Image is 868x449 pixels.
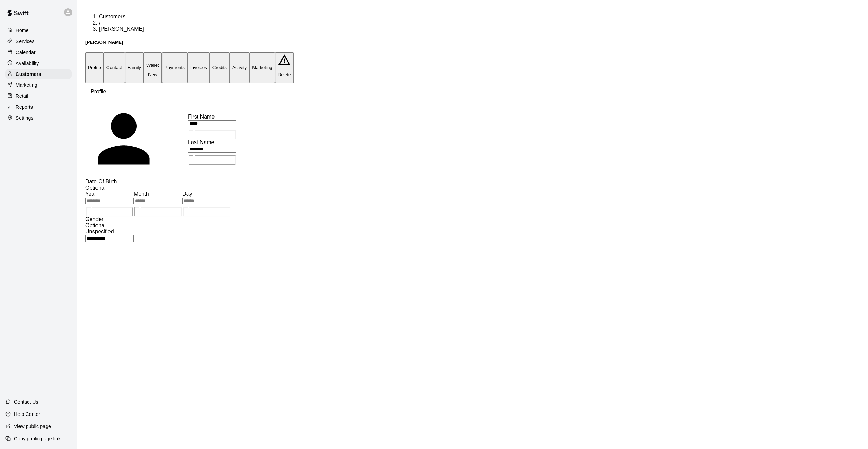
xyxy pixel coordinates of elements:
h5: [PERSON_NAME] [85,40,860,45]
p: Delete [278,72,291,77]
a: Home [5,25,72,36]
span: Optional [85,185,106,191]
span: Day [182,191,192,197]
a: Customers [99,14,125,19]
button: Payments [162,52,187,83]
span: Optional [85,222,106,228]
p: Marketing [16,82,37,89]
a: Settings [5,113,72,123]
a: Customers [5,69,72,79]
span: Gender [85,216,103,222]
p: Calendar [16,49,36,56]
p: Services [16,38,35,45]
span: Last Name [188,139,214,145]
button: Invoices [187,52,210,83]
button: Activity [230,52,249,83]
p: View public page [14,423,51,430]
span: First Name [188,114,215,120]
p: Wallet [146,63,159,68]
p: Contact Us [14,398,38,405]
p: Settings [16,114,34,121]
nav: breadcrumb [85,14,860,32]
span: [PERSON_NAME] [99,26,144,32]
p: Home [16,27,29,34]
button: Credits [210,52,230,83]
button: Contact [104,52,125,83]
p: Customers [16,71,41,78]
div: basic tabs example [85,52,860,83]
div: Unspecified [85,229,860,235]
a: Marketing [5,80,72,90]
p: Reports [16,104,33,110]
a: Retail [5,91,72,101]
button: Family [125,52,144,83]
span: New [148,72,157,77]
p: Help Center [14,411,40,418]
p: Availability [16,60,39,67]
p: Copy public page link [14,435,61,442]
button: Marketing [249,52,275,83]
button: Profile [85,52,104,83]
span: Date Of Birth [85,179,117,185]
a: Calendar [5,47,72,57]
p: Retail [16,93,28,99]
span: Profile [91,89,106,94]
span: Year [85,191,96,197]
a: Reports [5,102,72,112]
span: Month [134,191,149,197]
li: / [99,20,860,26]
a: Services [5,36,72,46]
a: Availability [5,58,72,68]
